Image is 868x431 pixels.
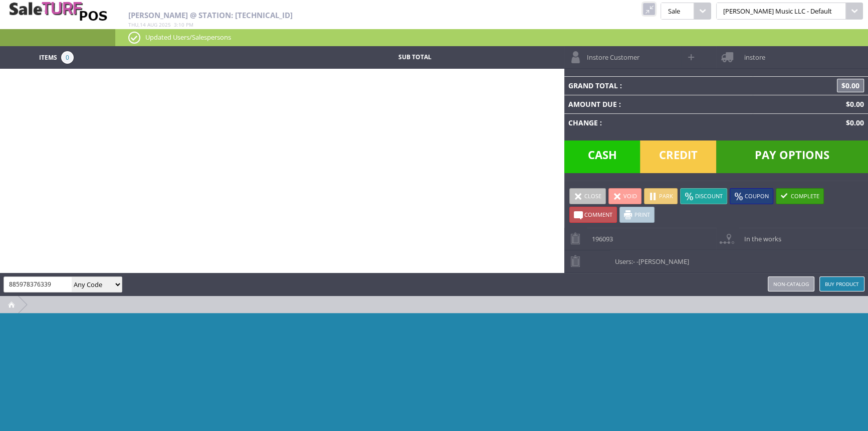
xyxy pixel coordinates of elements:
[564,76,753,95] td: Grand Total :
[587,228,613,243] span: 196093
[582,46,639,62] span: Instore Customer
[564,95,753,113] td: Amount Due :
[178,21,184,28] span: 10
[140,21,146,28] span: 14
[569,188,606,204] a: Close
[739,46,765,62] span: instore
[128,21,193,28] span: , :
[680,188,727,204] a: Discount
[619,207,655,223] a: Print
[186,21,193,28] span: pm
[716,3,846,20] span: [PERSON_NAME] Music LLC - Default
[633,257,635,266] span: -
[837,79,864,92] span: $0.00
[128,11,562,20] h2: [PERSON_NAME] @ Station: [TECHNICAL_ID]
[661,3,694,20] span: Sale
[564,113,753,132] td: Change :
[159,21,171,28] span: 2025
[610,250,689,266] span: Users:
[608,188,641,204] a: Void
[819,276,864,292] a: Buy Product
[640,140,716,173] span: Credit
[128,21,138,28] span: Thu
[842,118,864,127] span: $0.00
[338,51,491,64] td: Sub Total
[636,257,689,266] span: -[PERSON_NAME]
[564,140,640,173] span: Cash
[174,21,177,28] span: 3
[644,188,678,204] a: Park
[147,21,157,28] span: Aug
[128,32,855,43] p: Updated Users/Salespersons
[716,140,868,173] span: Pay Options
[39,51,57,62] span: Items
[4,277,72,292] input: Search
[776,188,824,204] a: Complete
[842,99,864,109] span: $0.00
[584,211,612,218] span: Comment
[739,228,781,243] span: In the works
[768,276,814,292] a: Non-catalog
[730,188,773,204] a: Coupon
[61,51,74,64] span: 0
